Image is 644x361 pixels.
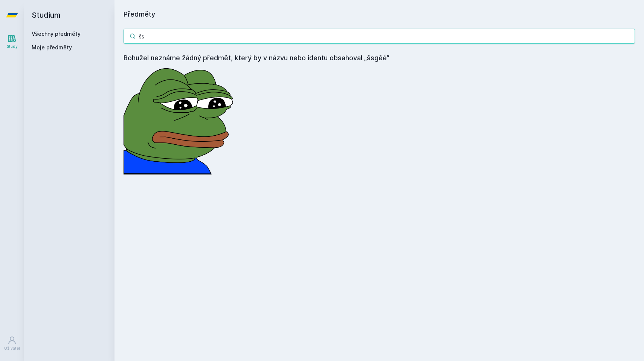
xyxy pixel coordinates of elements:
[124,9,635,20] h1: Předměty
[2,332,23,355] a: Uživatel
[4,346,20,351] div: Uživatel
[124,29,635,44] input: Název nebo ident předmětu…
[124,53,635,63] h4: Bohužel neznáme žádný předmět, který by v názvu nebo identu obsahoval „šsgěé”
[124,63,237,174] img: error_picture.png
[7,44,18,49] div: Study
[2,30,23,53] a: Study
[32,44,72,51] span: Moje předměty
[32,31,81,37] a: Všechny předměty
